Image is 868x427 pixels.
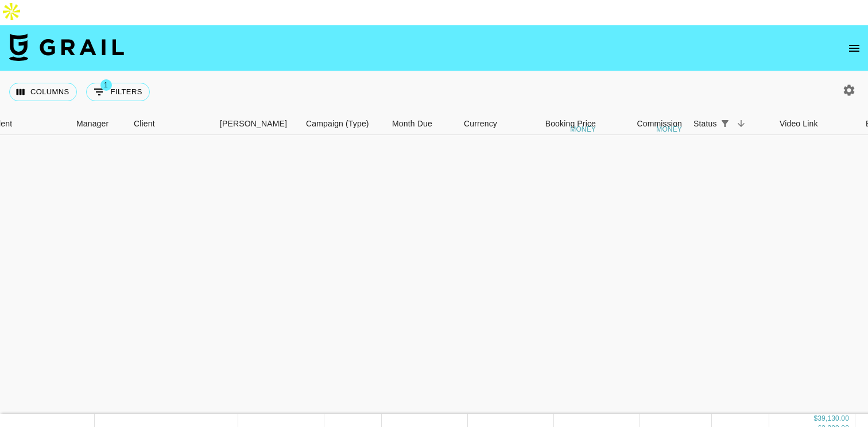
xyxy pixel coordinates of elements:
[688,113,774,135] div: Status
[464,113,497,135] div: Currency
[843,37,866,60] button: open drawer
[656,126,682,133] div: money
[9,83,77,101] button: Select columns
[458,113,516,135] div: Currency
[214,113,300,135] div: Booker
[128,113,214,135] div: Client
[780,113,818,135] div: Video Link
[733,116,749,132] button: Sort
[9,33,124,61] img: Grail Talent
[570,126,596,133] div: money
[717,116,733,132] button: Show filters
[392,113,432,135] div: Month Due
[545,113,596,135] div: Booking Price
[774,113,860,135] div: Video Link
[76,113,108,135] div: Manager
[306,113,369,135] div: Campaign (Type)
[86,83,150,101] button: Show filters
[300,113,386,135] div: Campaign (Type)
[637,113,682,135] div: Commission
[386,113,458,135] div: Month Due
[100,79,112,91] span: 1
[71,113,128,135] div: Manager
[220,113,287,135] div: [PERSON_NAME]
[717,116,733,132] div: 1 active filter
[693,113,717,135] div: Status
[134,113,155,135] div: Client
